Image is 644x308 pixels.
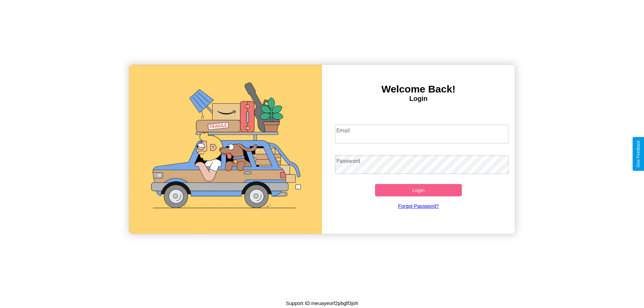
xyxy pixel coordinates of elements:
[286,299,358,308] p: Support ID: meuayeorf2pbglf3joh
[332,196,505,215] a: Forgot Password?
[322,83,515,95] h3: Welcome Back!
[322,95,515,103] h4: Login
[375,184,462,196] button: Login
[636,140,641,168] div: Give Feedback
[129,65,322,234] img: gif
